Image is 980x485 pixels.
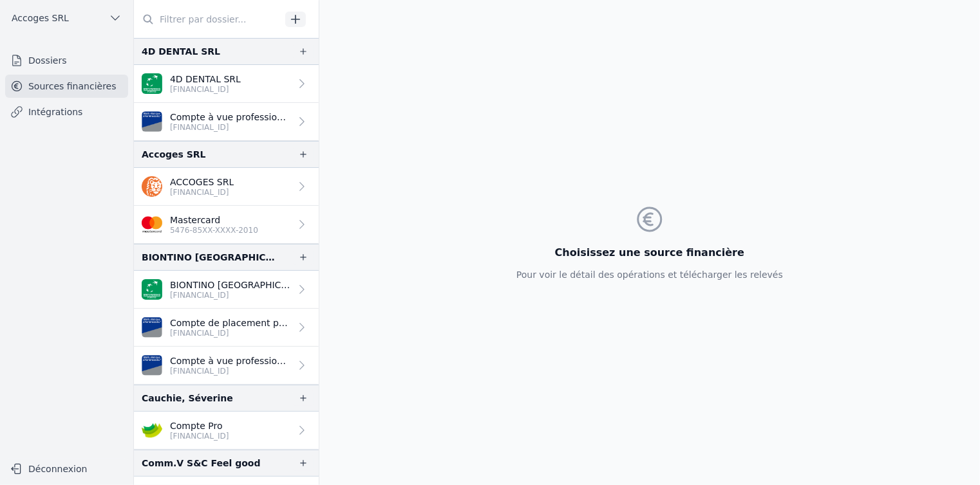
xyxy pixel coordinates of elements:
[170,366,290,376] p: [FINANCIAL_ID]
[12,12,69,24] span: Accoges SRL
[170,431,229,441] p: [FINANCIAL_ID]
[516,245,783,261] h3: Choisissez une source financière
[134,412,319,450] a: Compte Pro [FINANCIAL_ID]
[134,206,319,244] a: Mastercard 5476-85XX-XXXX-2010
[170,419,229,432] p: Compte Pro
[134,347,319,385] a: Compte à vue professionnel [FINANCIAL_ID]
[170,111,290,124] p: Compte à vue professionnel
[134,168,319,206] a: ACCOGES SRL [FINANCIAL_ID]
[5,100,128,124] a: Intégrations
[5,49,128,72] a: Dossiers
[5,75,128,98] a: Sources financières
[170,84,241,95] p: [FINANCIAL_ID]
[134,8,281,31] input: Filtrer par dossier...
[134,309,319,347] a: Compte de placement professionnel [FINANCIAL_ID]
[142,317,162,338] img: VAN_BREDA_JVBABE22XXX.png
[5,8,128,28] button: Accoges SRL
[142,420,162,441] img: crelan.png
[142,147,206,162] div: Accoges SRL
[170,316,290,329] p: Compte de placement professionnel
[142,176,162,197] img: ing.png
[142,455,260,471] div: Comm.V S&C Feel good
[170,122,290,133] p: [FINANCIAL_ID]
[5,459,128,479] button: Déconnexion
[142,250,278,265] div: BIONTINO [GEOGRAPHIC_DATA] SRL
[142,279,162,300] img: BNP_BE_BUSINESS_GEBABEBB.png
[170,176,234,188] p: ACCOGES SRL
[142,214,162,235] img: imageedit_2_6530439554.png
[142,390,233,406] div: Cauchie, Séverine
[170,328,290,338] p: [FINANCIAL_ID]
[142,355,162,376] img: VAN_BREDA_JVBABE22XXX.png
[170,354,290,367] p: Compte à vue professionnel
[134,103,319,141] a: Compte à vue professionnel [FINANCIAL_ID]
[170,187,234,197] p: [FINANCIAL_ID]
[142,44,220,59] div: 4D DENTAL SRL
[170,225,258,235] p: 5476-85XX-XXXX-2010
[170,290,290,300] p: [FINANCIAL_ID]
[170,214,258,226] p: Mastercard
[134,271,319,309] a: BIONTINO [GEOGRAPHIC_DATA] SPRL [FINANCIAL_ID]
[142,111,162,132] img: VAN_BREDA_JVBABE22XXX.png
[134,65,319,103] a: 4D DENTAL SRL [FINANCIAL_ID]
[170,73,241,86] p: 4D DENTAL SRL
[142,73,162,94] img: BNP_BE_BUSINESS_GEBABEBB.png
[170,279,290,291] p: BIONTINO [GEOGRAPHIC_DATA] SPRL
[516,268,783,281] p: Pour voir le détail des opérations et télécharger les relevés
